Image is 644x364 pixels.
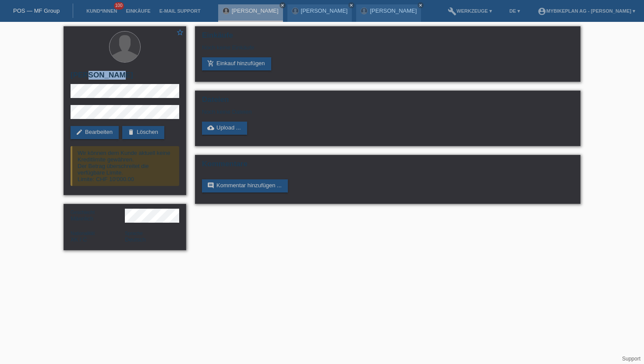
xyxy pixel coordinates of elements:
span: Nationalität [71,231,95,236]
a: close [418,2,424,8]
a: commentKommentar hinzufügen ... [202,179,288,192]
i: close [349,3,354,7]
a: editBearbeiten [71,126,119,139]
i: star_border [176,28,184,36]
i: close [418,3,423,7]
a: [PERSON_NAME] [301,7,348,14]
a: [PERSON_NAME] [370,7,417,14]
a: close [348,2,354,8]
i: add_shopping_cart [207,60,214,67]
div: Männlich [71,209,125,222]
a: buildWerkzeuge ▾ [443,8,496,14]
i: edit [76,129,83,136]
a: Einkäufe [121,8,155,14]
h2: Dateien [202,95,573,108]
a: POS — MF Group [13,7,60,14]
a: deleteLöschen [122,126,164,139]
a: star_border [176,28,184,38]
a: close [280,2,286,8]
a: DE ▾ [505,8,524,14]
span: Sprache [125,231,143,236]
h2: Einkäufe [202,31,573,44]
a: [PERSON_NAME] [232,7,279,14]
span: Kosovo / C / 25.10.1995 [71,236,87,243]
span: Geschlecht [71,210,95,215]
h2: Kommentare [202,160,573,173]
i: account_circle [538,7,546,16]
i: delete [127,129,134,136]
h2: [PERSON_NAME] [71,71,179,84]
div: Noch keine Einkäufe [202,44,573,57]
div: Noch keine Dateien [202,108,470,115]
a: account_circleMybikeplan AG - [PERSON_NAME] ▾ [533,8,640,14]
span: 100 [114,2,124,10]
a: Kund*innen [82,8,121,14]
i: comment [207,182,214,189]
a: add_shopping_cartEinkauf hinzufügen [202,57,271,70]
i: build [448,7,456,16]
a: E-Mail Support [155,8,205,14]
a: cloud_uploadUpload ... [202,122,247,135]
a: Support [622,356,640,362]
span: Deutsch [125,236,146,243]
div: Wir können dem Kunde aktuell keine Kreditlimite gewähren. Der Betrag überschreitet die verfügbare... [71,146,179,186]
i: close [280,3,285,7]
i: cloud_upload [207,124,214,131]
